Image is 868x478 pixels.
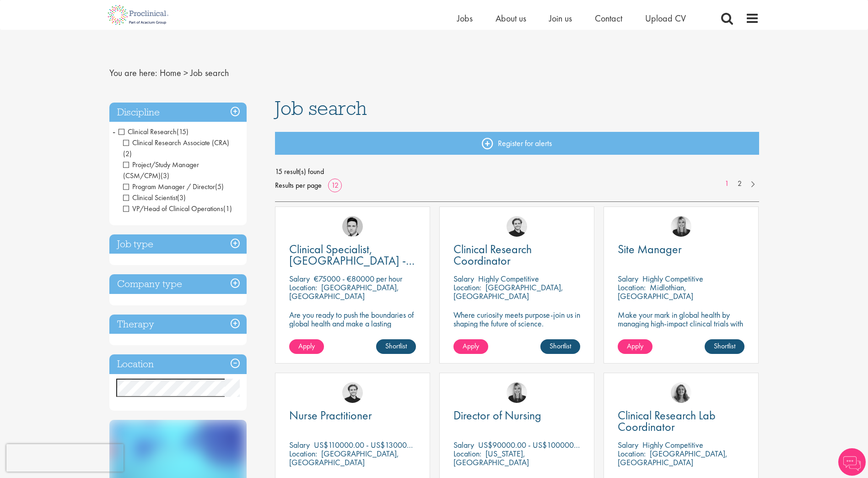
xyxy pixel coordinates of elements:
[289,410,416,421] a: Nurse Practitioner
[618,339,652,354] a: Apply
[453,282,481,293] span: Location:
[453,407,541,423] span: Director of Nursing
[618,244,744,255] a: Site Manager
[190,67,229,79] span: Job search
[6,444,124,472] iframe: reCAPTCHA
[342,382,363,403] img: Nico Kohlwes
[705,339,744,354] a: Shortlist
[275,179,322,192] span: Results per page
[838,448,866,476] img: Chatbot
[123,149,132,158] span: (2)
[453,448,481,459] span: Location:
[123,193,186,202] span: Clinical Scientist
[507,382,527,403] img: Janelle Jones
[453,410,580,421] a: Director of Nursing
[453,310,580,328] p: Where curiosity meets purpose-join us in shaping the future of science.
[289,339,324,354] a: Apply
[645,12,686,24] a: Upload CV
[177,193,186,202] span: (3)
[453,440,474,450] span: Salary
[733,179,746,189] a: 2
[453,282,563,301] p: [GEOGRAPHIC_DATA], [GEOGRAPHIC_DATA]
[453,339,488,354] a: Apply
[289,282,317,293] span: Location:
[453,244,580,266] a: Clinical Research Coordinator
[109,67,157,79] span: You are here:
[642,273,703,284] p: Highly Competitive
[618,282,693,301] p: Midlothian, [GEOGRAPHIC_DATA]
[453,273,474,284] span: Salary
[618,410,744,433] a: Clinical Research Lab Coordinator
[618,282,646,293] span: Location:
[289,244,416,266] a: Clinical Specialist, [GEOGRAPHIC_DATA] - Cardiac
[275,132,759,155] a: Register for alerts
[618,448,728,467] p: [GEOGRAPHIC_DATA], [GEOGRAPHIC_DATA]
[123,182,224,191] span: Program Manager / Director
[671,216,691,237] img: Janelle Jones
[123,215,183,224] span: Clinical Evaluation
[298,341,315,351] span: Apply
[109,315,247,334] h3: Therapy
[223,204,232,213] span: (1)
[119,127,177,136] span: Clinical Research
[119,127,189,136] span: Clinical Research
[275,96,367,120] span: Job search
[342,216,363,237] a: Connor Lynes
[314,273,402,284] p: €75000 - €80000 per hour
[289,407,372,423] span: Nurse Practitioner
[453,241,532,268] span: Clinical Research Coordinator
[123,138,229,158] span: Clinical Research Associate (CRA)
[642,440,703,450] p: Highly Competitive
[177,127,189,136] span: (15)
[123,193,177,202] span: Clinical Scientist
[314,440,457,450] p: US$110000.00 - US$130000.00 per annum
[109,274,247,294] h3: Company type
[161,171,169,180] span: (3)
[109,234,247,254] h3: Job type
[289,282,399,301] p: [GEOGRAPHIC_DATA], [GEOGRAPHIC_DATA]
[289,440,310,450] span: Salary
[123,138,229,147] span: Clinical Research Associate (CRA)
[160,67,181,79] a: breadcrumb link
[478,440,620,450] p: US$90000.00 - US$100000.00 per annum
[109,354,247,374] h3: Location
[183,67,188,79] span: >
[376,339,416,354] a: Shortlist
[627,341,643,351] span: Apply
[289,241,415,280] span: Clinical Specialist, [GEOGRAPHIC_DATA] - Cardiac
[328,180,342,190] a: 12
[618,440,638,450] span: Salary
[463,341,479,351] span: Apply
[720,179,733,189] a: 1
[215,182,224,191] span: (5)
[618,241,682,257] span: Site Manager
[457,12,473,24] a: Jobs
[671,382,691,403] img: Jackie Cerchio
[595,12,622,24] a: Contact
[453,448,529,467] p: [US_STATE], [GEOGRAPHIC_DATA]
[275,165,759,179] span: 15 result(s) found
[618,407,716,435] span: Clinical Research Lab Coordinator
[540,339,580,354] a: Shortlist
[183,215,192,224] span: (1)
[496,12,526,24] a: About us
[549,12,572,24] a: Join us
[618,273,638,284] span: Salary
[478,273,539,284] p: Highly Competitive
[123,204,223,213] span: VP/Head of Clinical Operations
[109,103,247,122] h3: Discipline
[123,204,232,213] span: VP/Head of Clinical Operations
[123,160,199,180] span: Project/Study Manager (CSM/CPM)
